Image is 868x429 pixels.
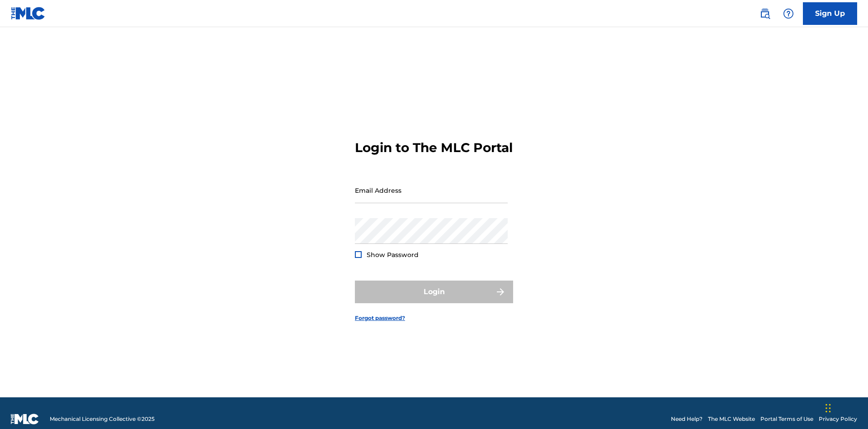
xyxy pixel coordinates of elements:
[760,415,813,423] a: Portal Terms of Use
[50,415,155,423] span: Mechanical Licensing Collective © 2025
[826,395,831,422] div: Drag
[756,5,774,23] a: Public Search
[803,2,857,25] a: Sign Up
[823,386,868,429] iframe: Chat Widget
[708,415,755,423] a: The MLC Website
[367,251,419,259] span: Show Password
[671,415,703,423] a: Need Help?
[11,7,46,20] img: MLC Logo
[783,8,794,19] img: help
[11,414,39,424] img: logo
[355,140,513,156] h3: Login to The MLC Portal
[355,314,405,322] a: Forgot password?
[819,415,857,423] a: Privacy Policy
[779,5,797,23] div: Help
[759,8,770,19] img: search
